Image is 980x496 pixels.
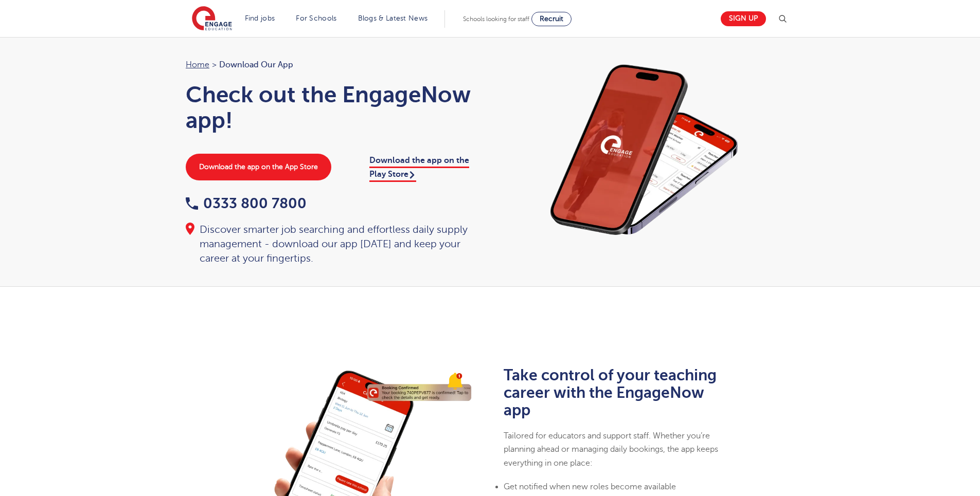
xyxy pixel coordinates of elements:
a: Find jobs [245,14,275,22]
nav: breadcrumb [186,58,480,71]
span: Get notified when new roles become available [504,482,676,491]
img: Engage Education [192,6,232,32]
a: Download the app on the Play Store [369,156,469,181]
a: Blogs & Latest News [358,14,428,22]
a: Download the app on the App Store [186,154,331,180]
span: Tailored for educators and support staff. Whether you’re planning ahead or managing daily booking... [504,431,718,468]
b: Take control of your teaching career with the EngageNow app [504,366,717,419]
a: 0333 800 7800 [186,195,307,211]
a: For Schools [296,14,336,22]
span: Schools looking for staff [463,15,529,23]
a: Home [186,60,209,69]
span: Recruit [540,15,563,23]
a: Recruit [531,12,572,26]
a: Sign up [721,11,766,26]
div: Discover smarter job searching and effortless daily supply management - download our app [DATE] a... [186,223,480,266]
span: Download our app [219,58,293,71]
span: > [212,60,217,69]
h1: Check out the EngageNow app! [186,82,480,133]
